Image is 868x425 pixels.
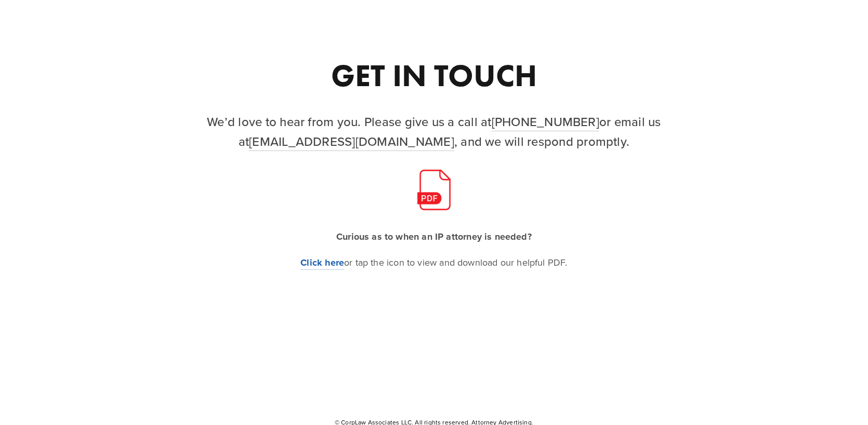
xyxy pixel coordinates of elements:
p: or tap the icon to view and download our helpful PDF. [194,254,674,271]
strong: Click here [300,256,344,269]
h1: GET IN TOUCH [194,60,674,91]
img: pdf-icon.png [413,169,455,211]
a: [EMAIL_ADDRESS][DOMAIN_NAME] [249,132,454,151]
a: Click here [300,256,344,270]
strong: Curious as to when an IP attorney is needed? [336,230,532,243]
a: [PHONE_NUMBER] [492,113,599,131]
h2: We’d love to hear from you. Please give us a call at or email us at , and we will respond promptly. [194,112,674,152]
